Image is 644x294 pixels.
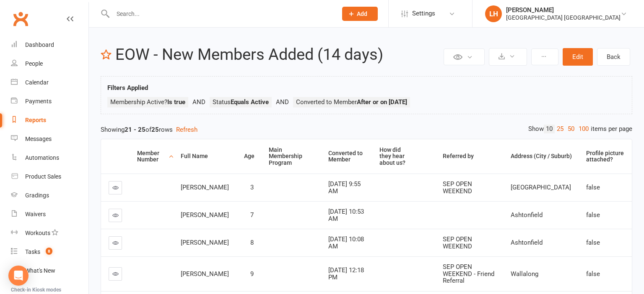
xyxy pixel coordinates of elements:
[181,239,229,246] span: [PERSON_NAME]
[544,125,555,133] a: 10
[11,167,88,186] a: Product Sales
[46,248,52,255] span: 8
[11,73,88,92] a: Calendar
[566,125,576,133] a: 50
[412,4,435,23] span: Settings
[110,8,331,20] input: Search...
[511,184,571,191] span: [GEOGRAPHIC_DATA]
[586,184,600,191] span: false
[181,153,230,159] div: Full Name
[597,48,630,66] a: Back
[328,235,364,250] span: [DATE] 10:08 AM
[511,211,543,219] span: Ashtonfield
[506,14,621,21] div: [GEOGRAPHIC_DATA] [GEOGRAPHIC_DATA]
[101,125,632,135] div: Showing of rows
[443,263,494,284] span: SEP OPEN WEEKEND - Friend Referral
[443,153,496,159] div: Referred by
[176,125,197,135] button: Refresh
[11,111,88,130] a: Reports
[511,270,538,278] span: Wallalong
[11,261,88,280] a: What's New
[11,36,88,54] a: Dashboard
[528,125,632,133] div: Show items per page
[328,208,364,222] span: [DATE] 10:53 AM
[125,126,145,133] strong: 21 - 25
[181,270,229,278] span: [PERSON_NAME]
[25,211,46,217] div: Waivers
[555,125,566,133] a: 25
[328,266,364,281] span: [DATE] 12:18 PM
[563,48,593,66] button: Edit
[244,153,254,159] div: Age
[586,211,600,219] span: false
[110,98,185,106] span: Membership Active?
[25,154,59,161] div: Automations
[25,173,61,180] div: Product Sales
[11,243,88,261] a: Tasks 8
[269,147,314,166] div: Main Membership Program
[11,130,88,148] a: Messages
[25,60,43,67] div: People
[328,180,361,195] span: [DATE] 9:55 AM
[586,150,625,163] div: Profile picture attached?
[357,10,367,17] span: Add
[10,8,31,29] a: Clubworx
[443,180,472,195] span: SEP OPEN WEEKEND
[11,205,88,224] a: Waivers
[25,192,49,199] div: Gradings
[11,224,88,243] a: Workouts
[250,239,254,246] span: 8
[443,235,472,250] span: SEP OPEN WEEKEND
[296,98,407,106] span: Converted to Member
[25,117,46,123] div: Reports
[586,239,600,246] span: false
[231,98,269,106] strong: Equals Active
[342,7,378,21] button: Add
[8,266,29,286] div: Open Intercom Messenger
[137,150,166,163] div: Member Number
[250,270,254,278] span: 9
[181,211,229,219] span: [PERSON_NAME]
[357,98,407,106] strong: After or on [DATE]
[11,148,88,167] a: Automations
[328,150,365,163] div: Converted to Member
[151,126,159,133] strong: 25
[181,184,229,191] span: [PERSON_NAME]
[25,248,40,255] div: Tasks
[506,6,621,14] div: [PERSON_NAME]
[25,230,50,236] div: Workouts
[25,79,49,86] div: Calendar
[485,5,502,22] div: LH
[25,267,55,274] div: What's New
[107,84,148,92] strong: Filters Applied
[250,211,254,219] span: 7
[25,41,54,48] div: Dashboard
[11,186,88,205] a: Gradings
[11,92,88,111] a: Payments
[586,270,600,278] span: false
[25,98,52,105] div: Payments
[11,54,88,73] a: People
[213,98,269,106] span: Status
[167,98,185,106] strong: Is true
[25,135,52,142] div: Messages
[511,153,572,159] div: Address (City / Suburb)
[250,184,254,191] span: 3
[115,46,441,64] h2: EOW - New Members Added (14 days)
[511,239,543,246] span: Ashtonfield
[576,125,591,133] a: 100
[379,147,413,166] div: How did they hear about us?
